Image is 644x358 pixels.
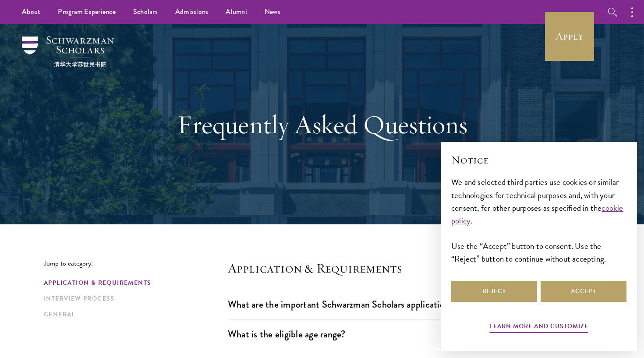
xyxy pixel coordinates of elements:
a: Application & Requirements [44,278,223,287]
h1: Frequently Asked Questions [171,109,473,140]
button: What is the eligible age range? [228,324,583,344]
a: General [44,310,223,319]
img: Schwarzman Scholars [22,36,114,67]
p: Jump to category: [44,259,228,267]
h4: Application & Requirements [228,259,583,277]
button: What are the important Schwarzman Scholars application dates? [228,294,583,314]
button: Accept [541,281,626,302]
div: We and selected third parties use cookies or similar technologies for technical purposes and, wit... [451,176,626,265]
a: cookie policy [451,202,623,227]
h2: Notice [451,152,626,167]
button: Reject [451,281,537,302]
a: Apply [545,12,594,61]
button: Learn more and customize [490,321,588,334]
a: Interview Process [44,294,223,303]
